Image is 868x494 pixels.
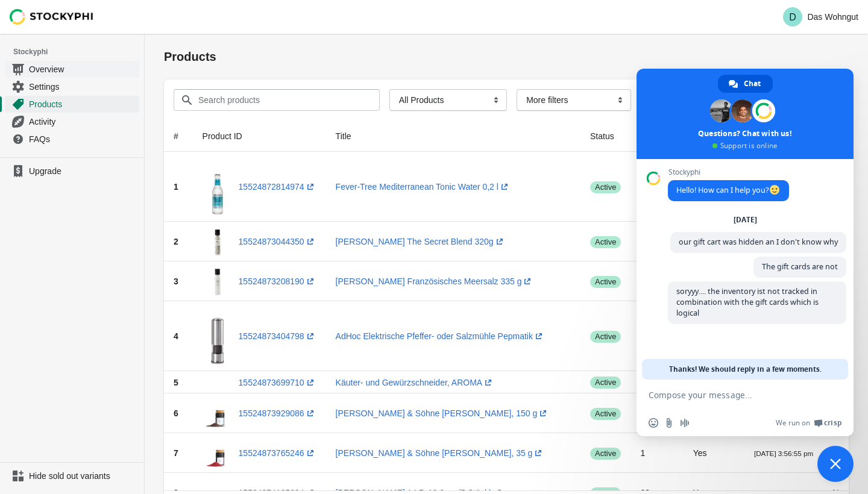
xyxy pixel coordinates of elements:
[174,277,178,286] span: 3
[29,133,137,145] span: FAQs
[174,237,178,246] span: 2
[590,236,621,248] span: active
[580,120,631,152] th: Status
[193,120,326,152] th: Product ID
[631,152,683,222] td: 0
[336,182,511,192] a: Fever-Tree Mediterranean Tonic Water 0,2 l(opens a new window)
[684,433,744,473] td: Yes
[590,276,621,288] span: active
[326,120,580,152] th: Title
[198,89,358,111] input: Search products
[336,237,506,246] a: [PERSON_NAME] The Secret Blend 320g(opens a new window)
[590,448,621,460] span: active
[718,75,773,93] div: Chat
[590,181,621,193] span: active
[5,467,139,484] a: Hide sold out variants
[762,261,838,272] span: The gift cards are not
[790,12,797,22] text: D
[239,408,316,418] a: 15524873929086(opens a new window)
[631,371,683,393] td: 8
[239,277,316,286] a: 15524873208190(opens a new window)
[676,286,819,318] span: soryyy.... the inventory ist not tracked in combination with the gift cards which is logical
[631,433,683,473] td: 1
[203,398,233,428] img: kalanamak-gew-rzunddose-150g.jpg
[754,449,813,457] small: [DATE] 3:56:55 pm
[668,168,789,177] span: Stockyphi
[174,448,178,458] span: 7
[239,237,316,246] a: 15524873044350(opens a new window)
[824,418,841,428] span: Crisp
[203,157,233,217] img: fever-tree-mediterranean-tonic-water-200mlcmAcTZWq2lopl.jpg
[174,378,178,387] span: 5
[778,5,863,29] button: Avatar with initials DDas Wohngut
[29,81,137,93] span: Settings
[13,46,144,58] span: Stockyphi
[174,408,178,418] span: 6
[734,216,757,224] div: [DATE]
[631,120,683,152] th: Total Qty
[631,393,683,433] td: 8
[5,163,139,180] a: Upgrade
[649,390,815,401] textarea: Compose your message...
[590,377,621,389] span: active
[336,408,550,418] a: [PERSON_NAME] & Söhne [PERSON_NAME], 150 g(opens a new window)
[29,63,137,75] span: Overview
[669,359,822,380] span: Thanks! We should reply in a few moments.
[679,237,838,247] span: our gift cart was hidden an I don't know why
[631,261,683,301] td: 5
[676,185,781,195] span: Hello! How can I help you?
[203,438,233,468] img: rosabeer-gew-rzunddose-35g.jpg
[631,222,683,261] td: 8
[164,120,193,152] th: #
[664,418,674,428] span: Send a file
[29,470,137,482] span: Hide sold out variants
[239,378,316,387] a: 15524873699710(opens a new window)
[239,448,316,458] a: 15524873765246(opens a new window)
[29,165,137,177] span: Upgrade
[336,277,534,286] a: [PERSON_NAME] Französisches Meersalz 335 g(opens a new window)
[776,418,841,428] a: We run onCrisp
[817,446,854,482] div: Close chat
[174,182,178,192] span: 1
[174,331,178,341] span: 4
[203,306,233,366] img: adhoc-pepmatik-elektrische-salz-pfeffermuehle-1.jpg
[336,448,545,458] a: [PERSON_NAME] & Söhne [PERSON_NAME], 35 g(opens a new window)
[29,116,137,128] span: Activity
[649,418,658,428] span: Insert an emoji
[239,331,316,341] a: 15524873404798(opens a new window)
[5,130,139,148] a: FAQs
[5,113,139,130] a: Activity
[203,227,233,257] img: nicolas-vahe-salz-the-secret-blend-320-g-104981003-1rung5U5UWoK64.jpg
[590,408,621,420] span: active
[10,9,94,25] img: Stockyphi
[336,331,545,341] a: AdHoc Elektrische Pfeffer- oder Salzmühle Pepmatik(opens a new window)
[5,60,139,78] a: Overview
[203,266,233,296] img: nicolas_vahe_franzoesisches_meersalz_335g_104981004_1.jpg
[336,378,495,387] a: Käuter- und Gewürzschneider, AROMA(opens a new window)
[680,418,690,428] span: Audio message
[590,331,621,343] span: active
[776,418,810,428] span: We run on
[744,75,761,93] span: Chat
[631,301,683,371] td: 1
[29,98,137,110] span: Products
[5,78,139,95] a: Settings
[164,48,849,65] h1: Products
[783,7,802,27] span: Avatar with initials D
[807,12,858,22] p: Das Wohngut
[239,182,316,192] a: 15524872814974(opens a new window)
[5,95,139,113] a: Products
